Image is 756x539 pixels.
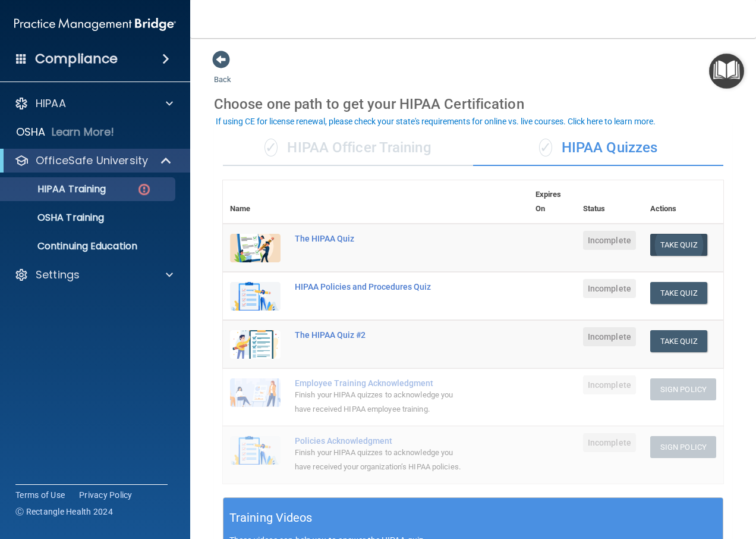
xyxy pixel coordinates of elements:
div: Policies Acknowledgment [295,436,469,446]
button: Open Resource Center [709,54,744,89]
p: Learn More! [52,125,115,139]
th: Actions [643,180,723,224]
button: Take Quiz [650,234,707,256]
p: OSHA [16,125,46,139]
img: PMB logo [14,12,176,36]
button: Take Quiz [650,330,707,352]
span: Incomplete [583,433,636,452]
th: Status [576,180,643,224]
div: The HIPAA Quiz #2 [295,330,469,340]
span: Incomplete [583,375,636,394]
div: Finish your HIPAA quizzes to acknowledge you have received HIPAA employee training. [295,388,469,416]
button: Sign Policy [650,378,716,400]
div: Choose one path to get your HIPAA Certification [214,87,732,121]
div: HIPAA Policies and Procedures Quiz [295,282,469,292]
p: HIPAA Training [8,183,106,195]
a: Settings [14,268,173,282]
div: The HIPAA Quiz [295,234,469,243]
span: Ⓒ Rectangle Health 2024 [15,506,113,518]
p: OSHA Training [8,212,104,224]
button: If using CE for license renewal, please check your state's requirements for online vs. live cours... [214,115,657,127]
span: Incomplete [583,279,636,298]
a: Terms of Use [15,489,65,501]
div: HIPAA Officer Training [223,130,473,166]
h5: Training Videos [229,507,313,528]
div: Employee Training Acknowledgment [295,378,469,388]
th: Name [223,180,288,224]
img: danger-circle.6113f641.png [137,182,152,197]
a: HIPAA [14,96,173,111]
h4: Compliance [35,51,118,67]
th: Expires On [528,180,576,224]
div: Finish your HIPAA quizzes to acknowledge you have received your organization’s HIPAA policies. [295,446,469,474]
span: ✓ [264,139,278,156]
p: Continuing Education [8,240,170,252]
div: If using CE for license renewal, please check your state's requirements for online vs. live cours... [216,117,656,126]
p: Settings [36,268,80,282]
span: Incomplete [583,231,636,250]
div: HIPAA Quizzes [473,130,723,166]
p: OfficeSafe University [36,153,148,168]
a: Privacy Policy [79,489,133,501]
span: ✓ [539,139,552,156]
button: Sign Policy [650,436,716,458]
button: Take Quiz [650,282,707,304]
span: Incomplete [583,327,636,346]
a: OfficeSafe University [14,153,172,168]
p: HIPAA [36,96,66,111]
a: Back [214,61,231,84]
